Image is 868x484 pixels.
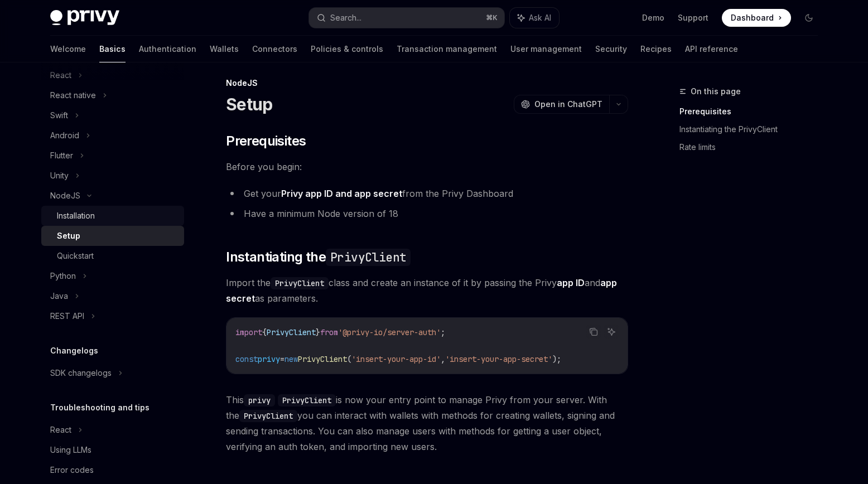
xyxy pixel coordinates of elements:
div: NodeJS [226,78,628,89]
div: React [50,423,71,437]
span: 'insert-your-app-secret' [445,354,552,364]
a: Dashboard [722,9,791,27]
span: ⌘ K [486,13,498,22]
button: Open in ChatGPT [514,95,609,114]
span: = [280,354,284,364]
strong: app ID [557,277,585,288]
span: } [316,327,320,337]
div: NodeJS [50,189,80,202]
a: Basics [99,36,126,62]
code: PrivyClient [326,249,411,266]
div: Search... [330,11,361,25]
a: Installation [41,206,184,226]
code: PrivyClient [271,277,329,289]
div: REST API [50,309,84,323]
a: Transaction management [397,36,497,62]
span: privy [258,354,280,364]
span: ( [347,354,351,364]
div: Flutter [50,149,73,162]
span: ); [552,354,561,364]
button: Search...⌘K [309,8,504,28]
button: Toggle dark mode [800,9,818,27]
span: Dashboard [731,12,774,23]
a: Welcome [50,36,86,62]
a: Error codes [41,460,184,480]
code: privy [244,394,275,406]
span: const [235,354,258,364]
div: Error codes [50,463,94,477]
a: Authentication [139,36,196,62]
span: new [284,354,298,364]
span: Instantiating the [226,248,411,266]
div: Java [50,289,68,303]
a: Support [678,12,708,23]
a: Prerequisites [679,103,827,120]
a: Setup [41,226,184,246]
button: Copy the contents from the code block [586,325,601,339]
div: Swift [50,109,68,122]
code: PrivyClient [239,410,297,422]
span: On this page [691,85,741,98]
code: PrivyClient [278,394,336,406]
a: Recipes [640,36,672,62]
a: Security [595,36,627,62]
a: User management [510,36,582,62]
div: Installation [57,209,95,222]
span: , [441,354,445,364]
span: Open in ChatGPT [534,99,602,110]
div: Python [50,269,76,283]
div: Quickstart [57,249,94,263]
div: Unity [50,169,69,182]
span: { [262,327,267,337]
a: Instantiating the PrivyClient [679,120,827,138]
div: React native [50,89,96,102]
li: Get your from the Privy Dashboard [226,186,628,201]
a: Wallets [210,36,239,62]
span: Ask AI [529,12,551,23]
img: dark logo [50,10,119,26]
span: from [320,327,338,337]
span: Before you begin: [226,159,628,175]
span: import [235,327,262,337]
a: Connectors [252,36,297,62]
span: Prerequisites [226,132,306,150]
a: Privy app ID and app secret [281,188,402,200]
h5: Troubleshooting and tips [50,401,150,414]
a: Using LLMs [41,440,184,460]
a: Policies & controls [311,36,383,62]
h1: Setup [226,94,272,114]
span: ; [441,327,445,337]
span: '@privy-io/server-auth' [338,327,441,337]
span: 'insert-your-app-id' [351,354,441,364]
span: Import the class and create an instance of it by passing the Privy and as parameters. [226,275,628,306]
a: Rate limits [679,138,827,156]
div: Using LLMs [50,443,91,457]
h5: Changelogs [50,344,98,357]
button: Ask AI [510,8,559,28]
div: Android [50,129,79,142]
a: Demo [642,12,664,23]
button: Ask AI [604,325,619,339]
li: Have a minimum Node version of 18 [226,206,628,221]
span: PrivyClient [267,327,316,337]
a: Quickstart [41,246,184,266]
span: This is now your entry point to manage Privy from your server. With the you can interact with wal... [226,392,628,454]
a: API reference [685,36,738,62]
div: SDK changelogs [50,366,112,380]
div: Setup [57,229,80,243]
span: PrivyClient [298,354,347,364]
